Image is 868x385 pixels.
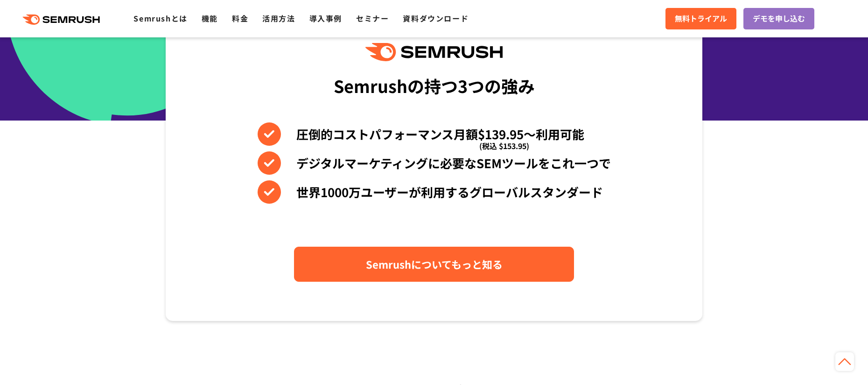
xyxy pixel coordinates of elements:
a: Semrushとは [133,13,187,24]
a: 無料トライアル [665,8,736,29]
a: 料金 [232,13,248,24]
a: Semrushについてもっと知る [294,247,574,282]
div: Semrushの持つ3つの強み [334,68,535,103]
li: 世界1000万ユーザーが利用するグローバルスタンダード [258,180,611,204]
a: 導入事例 [309,13,342,24]
img: Semrush [365,43,503,61]
li: デジタルマーケティングに必要なSEMツールをこれ一つで [258,151,611,175]
a: 機能 [202,13,218,24]
span: 無料トライアル [675,13,727,25]
a: 資料ダウンロード [403,13,469,24]
a: デモを申し込む [743,8,814,29]
li: 圧倒的コストパフォーマンス月額$139.95〜利用可能 [258,122,611,146]
span: (税込 $153.95) [479,134,529,157]
a: セミナー [356,13,389,24]
span: デモを申し込む [753,13,805,25]
a: 活用方法 [262,13,295,24]
span: Semrushについてもっと知る [366,256,503,272]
